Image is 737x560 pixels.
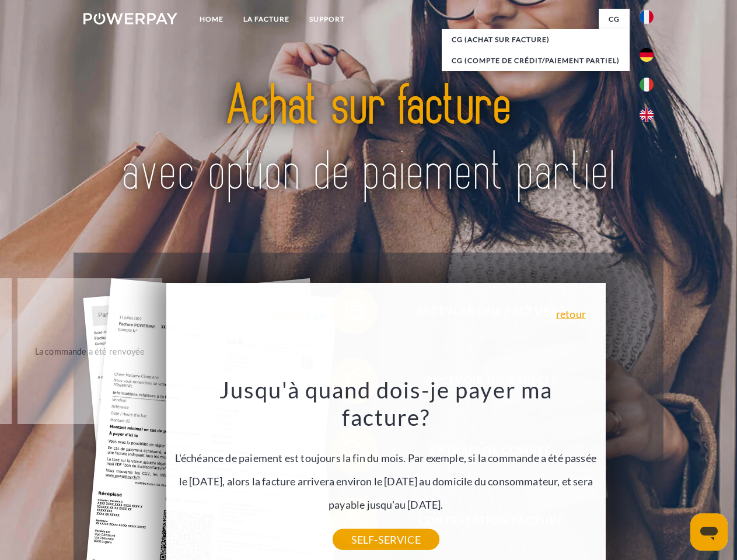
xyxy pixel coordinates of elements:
[173,376,599,540] div: L'échéance de paiement est toujours la fin du mois. Par exemple, si la commande a été passée le [...
[173,376,599,432] h3: Jusqu'à quand dois-je payer ma facture?
[640,10,654,24] img: fr
[83,13,177,24] img: logo-powerpay-white.svg
[640,78,654,92] img: it
[690,513,728,551] iframe: Bouton de lancement de la fenêtre de messagerie
[333,529,439,550] a: SELF-SERVICE
[299,9,355,30] a: Support
[190,9,233,30] a: Home
[442,29,630,50] a: CG (achat sur facture)
[640,48,654,62] img: de
[442,50,630,71] a: CG (Compte de crédit/paiement partiel)
[233,9,299,30] a: LA FACTURE
[640,108,654,122] img: en
[599,9,630,30] a: CG
[556,309,586,319] a: retour
[111,56,626,223] img: title-powerpay_fr.svg
[25,343,156,359] div: La commande a été renvoyée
